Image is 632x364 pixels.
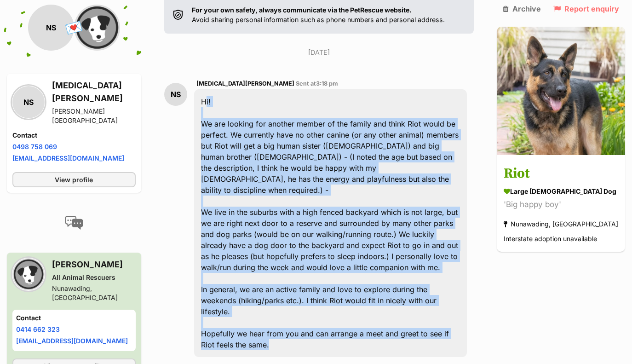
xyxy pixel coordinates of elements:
span: Interstate adoption unavailable [504,235,597,243]
strong: For your own safety, always communicate via the PetRescue website. [192,6,412,14]
span: 3:18 pm [316,80,338,87]
a: 0414 662 323 [16,325,60,333]
span: 💌 [64,18,85,38]
div: large [DEMOGRAPHIC_DATA] Dog [504,187,618,196]
h4: Contact [12,131,136,140]
h3: Riot [504,164,618,185]
span: [MEDICAL_DATA][PERSON_NAME] [196,80,294,87]
span: View profile [55,175,93,185]
img: All Animal Rescuers profile pic [74,5,120,51]
a: Report enquiry [553,5,619,13]
div: All Animal Rescuers [52,273,136,282]
img: conversation-icon-4a6f8262b818ee0b60e3300018af0b2d0b884aa5de6e9bcb8d3d4eeb1a70a7c4.svg [65,216,83,230]
a: Archive [503,5,541,13]
div: NS [28,5,74,51]
img: Riot [497,27,625,155]
div: [PERSON_NAME][GEOGRAPHIC_DATA] [52,107,136,125]
h3: [MEDICAL_DATA][PERSON_NAME] [52,79,136,105]
a: Riot large [DEMOGRAPHIC_DATA] Dog 'Big happy boy' Nunawading, [GEOGRAPHIC_DATA] Interstate adopti... [497,157,625,252]
div: Nunawading, [GEOGRAPHIC_DATA] [52,284,136,302]
div: Nunawading, [GEOGRAPHIC_DATA] [504,218,618,231]
a: [EMAIL_ADDRESS][DOMAIN_NAME] [12,154,124,162]
div: Hi! We are looking for another member of the family and think Riot would be perfect. We currently... [194,89,467,357]
div: 'Big happy boy' [504,199,618,211]
h4: Contact [16,313,132,323]
p: Avoid sharing personal information such as phone numbers and personal address. [192,5,445,25]
a: [EMAIL_ADDRESS][DOMAIN_NAME] [16,337,128,345]
a: View profile [12,172,136,187]
a: 0498 758 069 [12,143,57,150]
p: [DATE] [164,47,474,57]
img: All Animal Rescuers profile pic [12,258,45,290]
div: NS [164,83,187,106]
div: NS [12,86,45,118]
span: Sent at [296,80,338,87]
h3: [PERSON_NAME] [52,258,136,271]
